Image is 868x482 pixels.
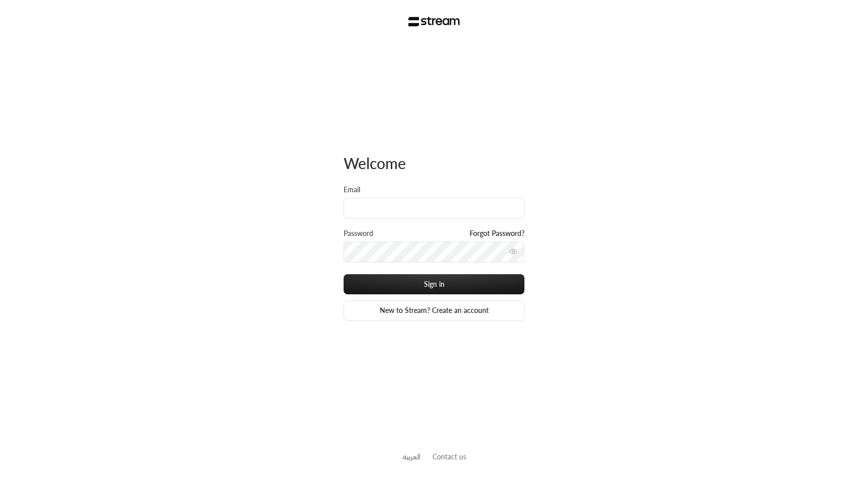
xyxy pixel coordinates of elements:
a: العربية [402,447,420,466]
label: Password [344,228,373,238]
button: Contact us [432,451,466,462]
span: Welcome [344,154,406,172]
a: Contact us [432,452,466,461]
button: Sign in [344,274,524,294]
button: toggle password visibility [505,244,521,260]
a: New to Stream? Create an account [344,300,524,320]
a: Forgot Password? [470,228,524,238]
label: Email [344,185,360,195]
img: Stream Logo [408,17,460,27]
